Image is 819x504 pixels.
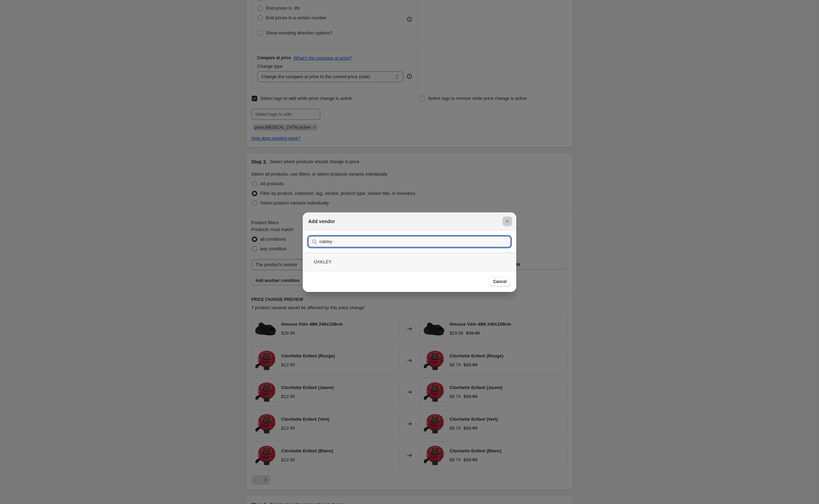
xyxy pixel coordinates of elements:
span: Cancel [493,279,507,284]
button: Cancel [489,277,511,286]
div: OAKLEY [303,253,516,271]
button: Close [502,217,512,226]
input: Search vendors [319,236,511,247]
h2: Add vendor [308,218,335,225]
